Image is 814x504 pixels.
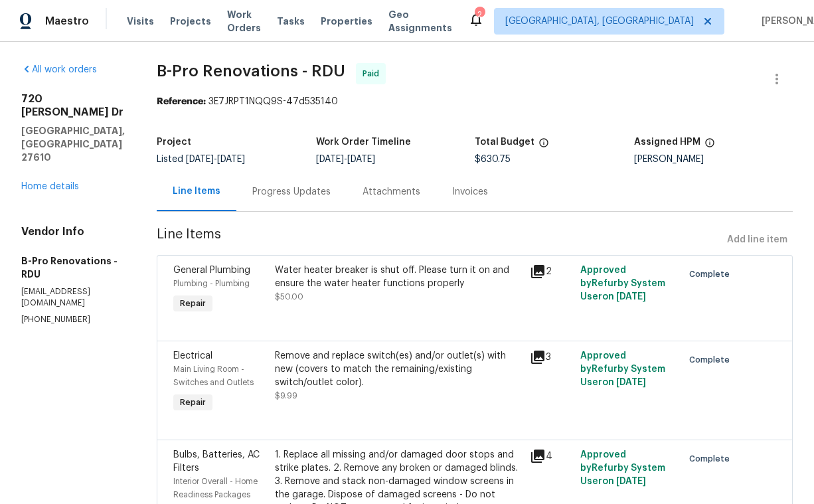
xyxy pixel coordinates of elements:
[538,137,549,155] span: The total cost of line items that have been proposed by Opendoor. This sum includes line items th...
[275,293,303,301] span: $50.00
[173,477,258,499] span: Interior Overall - Home Readiness Packages
[634,155,793,164] div: [PERSON_NAME]
[157,95,793,108] div: 3E7JRPT1NQQ9S-47d535140
[316,155,375,164] span: -
[186,155,214,164] span: [DATE]
[363,185,420,199] div: Attachments
[475,8,484,21] div: 2
[321,15,372,28] span: Properties
[170,15,211,28] span: Projects
[173,450,260,473] span: Bulbs, Batteries, AC Filters
[157,155,245,164] span: Listed
[252,185,331,199] div: Progress Updates
[217,155,245,164] span: [DATE]
[475,137,534,147] h5: Total Budget
[277,17,305,26] span: Tasks
[452,185,488,199] div: Invoices
[157,228,722,252] span: Line Items
[580,450,665,486] span: Approved by Refurby System User on
[580,266,665,301] span: Approved by Refurby System User on
[388,8,452,35] span: Geo Assignments
[173,185,220,198] div: Line Items
[127,15,154,28] span: Visits
[530,448,573,464] div: 4
[21,182,79,191] a: Home details
[175,297,211,310] span: Repair
[21,65,97,74] a: All work orders
[21,124,125,164] h5: [GEOGRAPHIC_DATA], [GEOGRAPHIC_DATA] 27610
[530,349,573,365] div: 3
[45,15,89,28] span: Maestro
[21,225,125,238] h4: Vendor Info
[21,286,125,309] p: [EMAIL_ADDRESS][DOMAIN_NAME]
[363,67,384,80] span: Paid
[173,280,250,288] span: Plumbing - Plumbing
[173,365,254,386] span: Main Living Room - Switches and Outlets
[634,137,700,147] h5: Assigned HPM
[704,137,715,155] span: The hpm assigned to this work order.
[689,452,735,465] span: Complete
[689,268,735,281] span: Complete
[175,396,211,409] span: Repair
[347,155,375,164] span: [DATE]
[275,392,297,400] span: $9.99
[275,349,521,389] div: Remove and replace switch(es) and/or outlet(s) with new (covers to match the remaining/existing s...
[157,137,191,147] h5: Project
[689,353,735,367] span: Complete
[186,155,245,164] span: -
[475,155,511,164] span: $630.75
[316,137,411,147] h5: Work Order Timeline
[21,254,125,281] h5: B-Pro Renovations - RDU
[173,266,250,275] span: General Plumbing
[505,15,694,28] span: [GEOGRAPHIC_DATA], [GEOGRAPHIC_DATA]
[616,477,646,486] span: [DATE]
[275,264,521,290] div: Water heater breaker is shut off. Please turn it on and ensure the water heater functions properly
[580,351,665,387] span: Approved by Refurby System User on
[173,351,212,361] span: Electrical
[157,63,345,79] span: B-Pro Renovations - RDU
[616,378,646,387] span: [DATE]
[316,155,344,164] span: [DATE]
[530,264,573,280] div: 2
[616,292,646,301] span: [DATE]
[21,92,125,119] h2: 720 [PERSON_NAME] Dr
[157,97,206,106] b: Reference:
[227,8,261,35] span: Work Orders
[21,314,125,325] p: [PHONE_NUMBER]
